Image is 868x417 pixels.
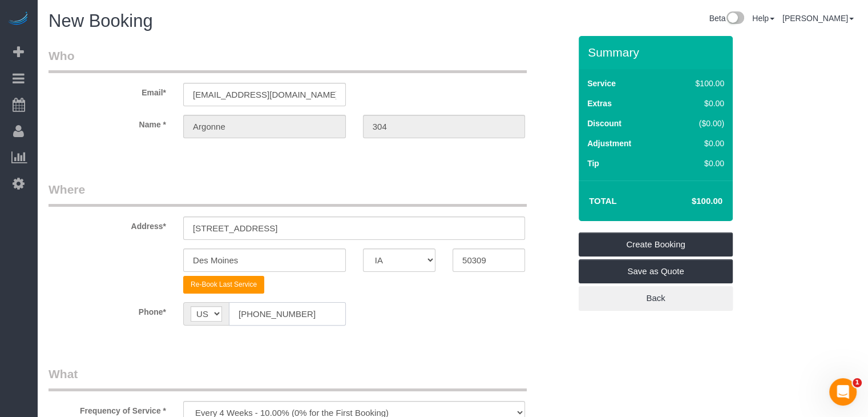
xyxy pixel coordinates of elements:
img: New interface [725,11,744,26]
input: First Name* [183,115,346,138]
input: Email* [183,83,346,106]
iframe: Intercom live chat [829,378,857,406]
a: Create Booking [579,232,733,256]
label: Tip [587,158,599,169]
a: Beta [709,14,744,23]
label: Name * [40,115,175,130]
strong: Total [589,196,617,206]
label: Frequency of Service * [40,401,175,416]
label: Address* [40,216,175,232]
span: 1 [853,378,862,387]
h4: $100.00 [657,197,722,206]
div: $0.00 [671,158,724,169]
legend: Where [49,181,527,207]
div: $0.00 [671,98,724,109]
a: Back [579,286,733,310]
img: Automaid Logo [7,11,30,27]
label: Discount [587,118,621,129]
div: $100.00 [671,78,724,89]
legend: Who [49,47,527,73]
h3: Summary [588,46,727,59]
input: City* [183,248,346,272]
div: ($0.00) [671,118,724,129]
button: Re-Book Last Service [183,276,264,294]
a: [PERSON_NAME] [782,14,854,23]
label: Service [587,78,616,89]
label: Extras [587,98,612,109]
div: $0.00 [671,138,724,149]
input: Zip Code* [453,248,525,272]
label: Phone* [40,302,175,318]
span: New Booking [49,11,153,31]
label: Email* [40,83,175,98]
input: Phone* [229,302,346,326]
input: Last Name* [363,115,526,138]
a: Help [752,14,774,23]
label: Adjustment [587,138,631,149]
legend: What [49,366,527,391]
a: Save as Quote [579,259,733,283]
